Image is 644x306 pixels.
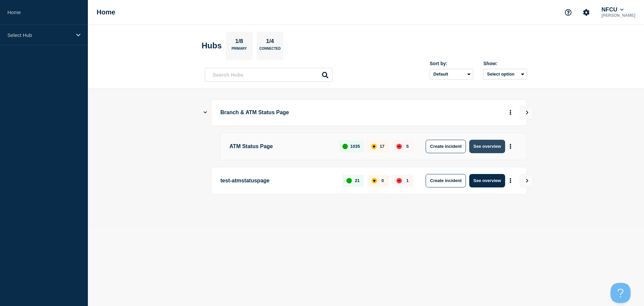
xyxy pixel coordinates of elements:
[600,13,637,18] p: [PERSON_NAME]
[506,174,515,187] button: More actions
[579,5,593,19] button: Account settings
[483,69,527,80] button: Select option
[600,6,625,13] button: NFCU
[426,174,466,187] button: Create incident
[396,178,402,183] div: down
[506,140,515,152] button: More actions
[7,32,72,38] p: Select Hub
[229,140,331,153] p: ATM Status Page
[264,38,277,47] p: 1/4
[233,38,246,47] p: 1/8
[506,106,515,119] button: More actions
[97,8,115,16] h1: Home
[220,106,406,119] p: Branch & ATM Status Page
[355,178,360,183] p: 21
[371,144,377,149] div: affected
[430,61,473,66] div: Sort by:
[430,69,473,80] select: Sort by
[426,140,466,153] button: Create incident
[204,110,207,115] button: Show Connected Hubs
[406,178,409,183] p: 1
[483,61,527,66] div: Show:
[205,68,332,82] input: Search Hubs
[342,144,348,149] div: up
[231,47,247,54] p: Primary
[259,47,280,54] p: Connected
[381,178,384,183] p: 0
[350,144,360,149] p: 1035
[469,174,505,187] button: See overview
[520,174,533,187] button: View
[469,140,505,153] button: See overview
[346,178,352,183] div: up
[561,5,575,19] button: Support
[396,144,402,149] div: down
[520,106,533,119] button: View
[406,144,409,149] p: 5
[610,283,631,303] iframe: Help Scout Beacon - Open
[202,41,222,50] h2: Hubs
[372,178,377,183] div: affected
[380,144,384,149] p: 17
[220,174,335,187] p: test-atmstatuspage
